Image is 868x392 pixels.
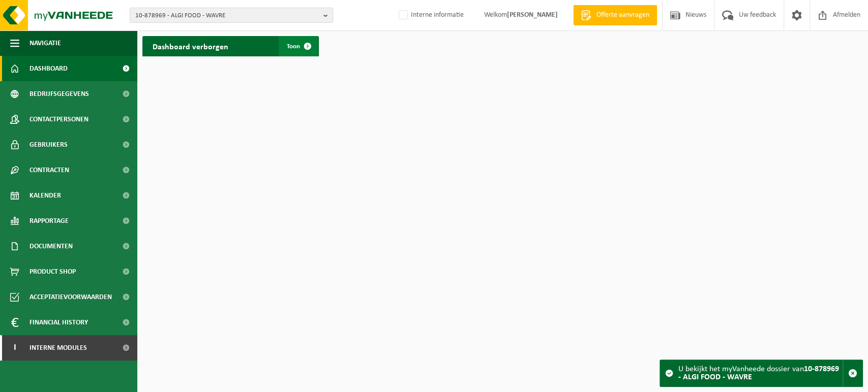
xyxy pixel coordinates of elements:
[29,132,68,157] span: Gebruikers
[29,234,73,259] span: Documenten
[29,56,68,81] span: Dashboard
[678,365,839,381] strong: 10-878969 - ALGI FOOD - WAVRE
[29,183,61,208] span: Kalender
[29,284,112,310] span: Acceptatievoorwaarden
[594,10,652,20] span: Offerte aanvragen
[397,8,464,23] label: Interne informatie
[29,335,87,361] span: Interne modules
[130,8,333,23] button: 10-878969 - ALGI FOOD - WAVRE
[142,36,238,56] h2: Dashboard verborgen
[135,8,319,23] span: 10-878969 - ALGI FOOD - WAVRE
[10,335,19,361] span: I
[287,43,300,50] span: Toon
[678,360,843,386] div: U bekijkt het myVanheede dossier van
[507,11,558,19] strong: [PERSON_NAME]
[29,157,69,183] span: Contracten
[29,107,88,132] span: Contactpersonen
[29,208,69,234] span: Rapportage
[279,36,318,56] a: Toon
[573,5,657,25] a: Offerte aanvragen
[29,310,88,335] span: Financial History
[29,30,61,56] span: Navigatie
[29,259,76,284] span: Product Shop
[29,81,89,107] span: Bedrijfsgegevens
